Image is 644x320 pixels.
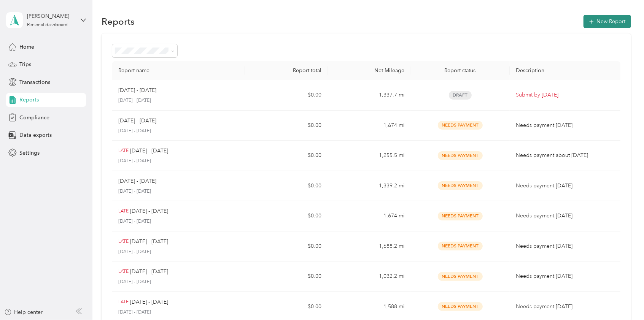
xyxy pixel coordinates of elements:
[516,212,614,220] p: Needs payment [DATE]
[245,261,328,292] td: $0.00
[516,303,614,311] p: Needs payment [DATE]
[438,181,483,190] span: Needs Payment
[19,96,39,104] span: Reports
[438,121,483,130] span: Needs Payment
[27,23,68,27] div: Personal dashboard
[516,91,614,99] p: Submit by [DATE]
[19,149,40,157] span: Settings
[118,309,239,316] p: [DATE] - [DATE]
[27,12,75,20] div: [PERSON_NAME]
[516,182,614,190] p: Needs payment [DATE]
[118,279,239,285] p: [DATE] - [DATE]
[118,299,129,306] p: LATE
[438,272,483,281] span: Needs Payment
[601,277,644,320] iframe: Everlance-gr Chat Button Frame
[130,147,168,155] p: [DATE] - [DATE]
[328,61,410,80] th: Net Mileage
[130,207,168,215] p: [DATE] - [DATE]
[4,308,43,316] button: Help center
[449,91,472,100] span: Draft
[245,231,328,262] td: $0.00
[328,141,410,171] td: 1,255.5 mi
[328,171,410,201] td: 1,339.2 mi
[516,151,614,160] p: Needs payment about [DATE]
[328,201,410,231] td: 1,674 mi
[516,121,614,130] p: Needs payment [DATE]
[19,43,34,51] span: Home
[328,261,410,292] td: 1,032.2 mi
[19,78,50,86] span: Transactions
[118,188,239,195] p: [DATE] - [DATE]
[245,171,328,201] td: $0.00
[245,111,328,141] td: $0.00
[118,177,156,185] p: [DATE] - [DATE]
[438,212,483,220] span: Needs Payment
[584,15,631,28] button: New Report
[118,238,129,245] p: LATE
[112,61,245,80] th: Report name
[118,147,129,154] p: LATE
[118,128,239,135] p: [DATE] - [DATE]
[102,17,135,25] h1: Reports
[510,61,620,80] th: Description
[245,141,328,171] td: $0.00
[118,218,239,225] p: [DATE] - [DATE]
[328,111,410,141] td: 1,674 mi
[118,158,239,165] p: [DATE] - [DATE]
[328,80,410,111] td: 1,337.7 mi
[245,61,328,80] th: Report total
[118,208,129,215] p: LATE
[19,114,49,122] span: Compliance
[245,80,328,111] td: $0.00
[130,298,168,306] p: [DATE] - [DATE]
[328,231,410,262] td: 1,688.2 mi
[118,268,129,275] p: LATE
[19,60,31,68] span: Trips
[130,238,168,246] p: [DATE] - [DATE]
[118,117,156,125] p: [DATE] - [DATE]
[118,86,156,95] p: [DATE] - [DATE]
[438,302,483,311] span: Needs Payment
[438,242,483,250] span: Needs Payment
[417,67,504,74] div: Report status
[130,268,168,276] p: [DATE] - [DATE]
[516,272,614,280] p: Needs payment [DATE]
[19,131,52,139] span: Data exports
[118,249,239,255] p: [DATE] - [DATE]
[438,151,483,160] span: Needs Payment
[516,242,614,250] p: Needs payment [DATE]
[118,97,239,104] p: [DATE] - [DATE]
[245,201,328,231] td: $0.00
